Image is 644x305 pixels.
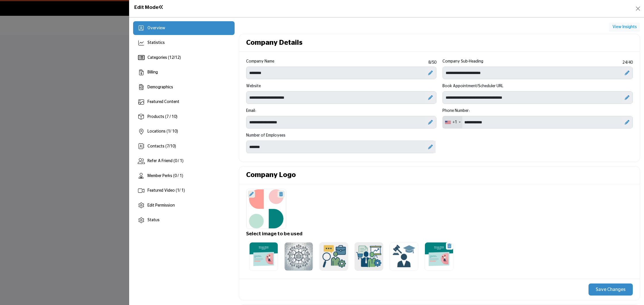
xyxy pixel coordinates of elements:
[353,240,385,273] label: Select Image Logo Options_2
[147,115,177,119] span: Products (7 / 10)
[246,116,436,129] input: Email Address
[443,116,462,128] div: United States: +1
[442,59,483,65] label: Company Sub-Heading
[246,141,435,153] select: Select number of employees
[147,100,179,104] span: Featured Content
[147,129,178,133] span: Locations ( / 10)
[246,91,436,104] input: Enter company website
[354,242,383,271] img: Showcare Logo
[246,39,302,47] h2: Company Details
[442,116,633,129] input: Office Number
[283,240,315,273] label: Select Image Logo Options_0
[246,231,633,237] h3: Select image to be used
[442,108,470,114] label: Phone Number:
[246,83,261,89] label: Website
[170,144,175,148] span: 10
[622,61,627,65] span: 24
[442,83,503,89] label: Book Appointment/Scheduler URL
[147,189,185,193] span: Featured Video ( / 1)
[246,59,274,65] label: Company Name
[453,119,457,125] div: +1
[442,67,633,79] input: Enter Company Sub-Heading
[388,240,420,273] label: Select Image Logo Options_3
[246,108,256,114] label: Email:
[147,85,173,89] span: Demographics
[134,5,164,11] h1: Edit Mode
[428,61,431,65] span: 8
[318,240,350,273] label: Select Image Logo Options_1
[147,26,165,30] span: Overview
[147,174,183,178] span: Member Perks (0 / 1)
[177,189,179,193] span: 1
[246,67,436,79] input: Enter Company name
[147,144,176,148] span: Contacts ( / )
[390,242,418,271] img: Showcare Logo
[169,56,174,60] span: 12
[246,133,436,139] label: Number of Employees
[147,159,183,163] span: Refer A Friend (0 / 1)
[248,240,280,273] label: Select Options
[442,91,633,104] input: Schedular link
[147,203,175,207] span: Edit Permission
[147,218,160,222] span: Status
[147,56,181,60] span: Categories ( / )
[167,144,169,148] span: 7
[428,60,436,66] span: /50
[284,242,313,271] img: Showcare Logo
[622,60,633,66] span: /40
[634,5,642,13] button: Close
[147,70,158,74] span: Billing
[168,129,170,133] span: 1
[319,242,348,271] img: Showcare Logo
[609,22,640,32] button: View Insights
[249,242,278,271] img: Showcare Logo
[147,41,165,45] span: Statistics
[246,171,296,179] h3: Company Logo
[425,242,453,271] img: Showcare Image
[589,283,633,296] button: Save Changes
[175,56,180,60] span: 12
